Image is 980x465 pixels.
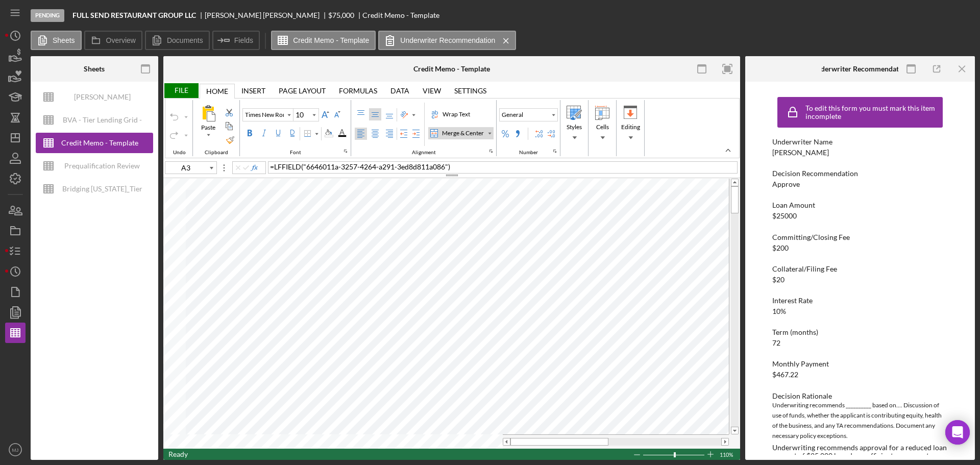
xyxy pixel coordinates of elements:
div: Data [384,83,416,98]
div: Clipboard [202,150,231,156]
div: Alignment [351,100,497,156]
button: Fields [212,31,260,50]
div: BVA - Tier Lending Grid - [DATE] [61,110,143,130]
div: Paste All [195,103,222,143]
div: Zoom level [720,449,735,460]
div: Insert [241,87,265,95]
div: Underwriting recommends __________ based on.... Discussion of use of funds, whether the applicant... [772,400,948,441]
div: Styles [561,103,587,143]
div: Prequalification Review (TEMPLATE) – Entity Name – Date Completed (1) [61,156,143,176]
div: Orientation [398,109,418,121]
div: [PERSON_NAME] Underwriting Analysis - Business Name - MM.DD.YY. - Copy [61,87,143,107]
text: MJ [12,447,19,453]
label: Bold [243,127,256,139]
label: Sheets [53,36,75,44]
div: Decrease Indent [398,128,410,140]
label: Credit Memo - Template [293,36,369,44]
span: LFFIELD [274,162,301,171]
div: Settings [448,83,493,98]
label: Middle Align [369,108,381,120]
label: Underline [272,127,284,139]
div: Font Color [335,127,349,139]
div: To edit this form you must mark this item incomplete [805,104,940,120]
div: Decrease Decimal [545,128,557,140]
span: Ready [168,450,188,458]
div: Collateral/Filing Fee [772,265,948,273]
div: Comma Style [511,128,524,140]
div: Sheets [84,65,105,73]
div: Font [287,150,304,156]
div: Alignment [409,150,438,156]
label: Underwriter Recommendation [400,36,495,44]
button: Documents [145,31,210,50]
div: Undo [170,150,188,156]
div: $25000 [772,212,797,220]
div: Zoom Out [633,449,641,460]
label: Fields [234,36,253,44]
div: Decrease Font Size [331,108,344,120]
div: indicatorNumbers [551,147,559,155]
div: Term (months) [772,328,948,336]
div: Copy [223,120,235,132]
div: indicatorFonts [341,147,350,155]
div: Open Intercom Messenger [945,420,970,445]
button: Credit Memo - Template [271,31,376,50]
div: Cells [589,103,616,143]
div: Styles [565,123,584,132]
div: Pending [31,9,64,22]
span: = [270,162,274,171]
button: Prequalification Review (TEMPLATE) – Entity Name – Date Completed (1) [36,156,153,176]
div: Zoom [643,449,706,460]
label: Right Align [383,128,396,140]
div: View [416,83,448,98]
span: $75,000 [328,11,354,19]
div: Interest Rate [772,297,948,305]
span: "6646011a-3257-4264-a291-3ed8d811a086" [303,162,448,171]
div: Background Color [322,127,335,139]
label: Italic [258,127,270,139]
button: Overview [84,31,142,50]
div: Credit Memo - Template [362,11,439,19]
div: Loan Amount [772,201,948,209]
span: 110% [720,449,735,460]
div: Committing/Closing Fee [772,233,948,241]
label: Double Underline [286,127,299,139]
div: Decision Rationale [772,392,948,400]
div: Credit Memo - Template [413,65,490,73]
div: Page Layout [272,83,332,98]
div: Font [240,100,351,156]
label: Wrap Text [429,108,473,120]
div: Number Format [499,108,558,121]
div: indicatorAlignment [487,147,495,155]
div: Credit Memo - Template [61,133,138,153]
div: Editing [617,103,644,143]
label: Center Align [369,128,381,140]
div: $467.22 [772,371,798,379]
div: Page Layout [279,87,326,95]
div: Cut [223,106,235,118]
div: Clipboard [193,100,240,156]
div: Paste [199,123,217,132]
div: Font Size [293,108,319,121]
div: Increase Indent [410,128,422,140]
span: ( [301,162,303,171]
button: Insert Function [250,164,258,172]
div: Formulas [332,83,384,98]
button: Bridging [US_STATE]_Tier Lending Grid V 6.30 COPY [36,179,153,199]
div: Undo [165,100,193,156]
div: Merge & Center [429,128,486,139]
div: Number [517,150,541,156]
label: Bottom Align [383,108,396,120]
button: General [499,108,558,121]
div: 72 [772,339,780,347]
button: Sheets [31,31,82,50]
label: Overview [106,36,136,44]
b: FULL SEND RESTAURANT GROUP LLC [72,11,196,19]
div: Border [301,128,321,140]
div: Insert [235,83,272,98]
div: Merge & Center [428,127,494,139]
div: [PERSON_NAME] [772,149,829,157]
div: Formulas [339,87,377,95]
div: Bridging [US_STATE]_Tier Lending Grid V 6.30 COPY [61,179,143,199]
div: Font Family [242,108,293,121]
